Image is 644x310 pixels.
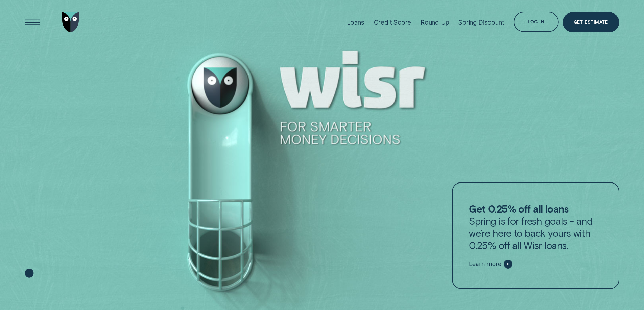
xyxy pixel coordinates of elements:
[452,182,619,289] a: Get 0.25% off all loansSpring is for fresh goals - and we’re here to back yours with 0.25% off al...
[469,203,568,215] strong: Get 0.25% off all loans
[374,19,411,26] div: Credit Score
[469,203,602,251] p: Spring is for fresh goals - and we’re here to back yours with 0.25% off all Wisr loans.
[458,19,504,26] div: Spring Discount
[514,12,558,32] button: Log in
[62,12,79,32] img: Wisr
[469,260,501,268] span: Learn more
[22,12,43,32] button: Open Menu
[421,19,449,26] div: Round Up
[347,19,364,26] div: Loans
[563,12,619,32] a: Get Estimate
